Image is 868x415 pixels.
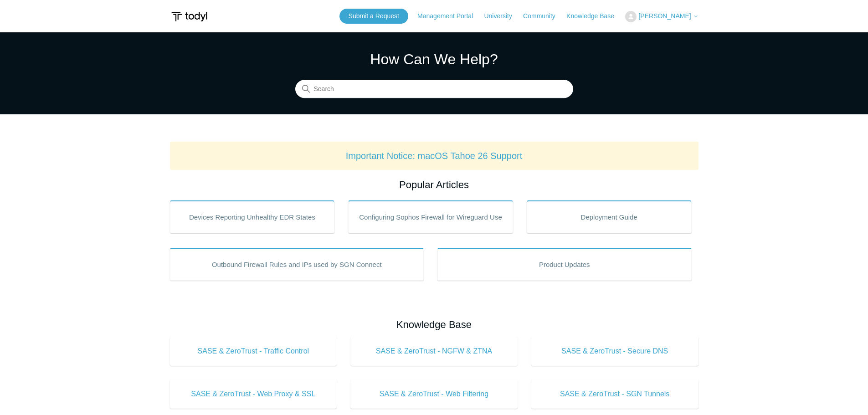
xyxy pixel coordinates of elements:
a: SASE & ZeroTrust - Web Filtering [350,379,518,409]
img: Todyl Support Center Help Center home page [170,8,209,25]
a: Product Updates [437,248,692,281]
a: SASE & ZeroTrust - SGN Tunnels [531,379,699,409]
a: Important Notice: macOS Tahoe 26 Support [346,151,523,161]
a: SASE & ZeroTrust - Traffic Control [170,337,337,366]
button: [PERSON_NAME] [625,11,698,22]
a: SASE & ZeroTrust - Web Proxy & SSL [170,379,337,409]
a: Devices Reporting Unhealthy EDR States [170,200,335,233]
a: Knowledge Base [566,11,623,21]
span: SASE & ZeroTrust - NGFW & ZTNA [364,346,504,357]
input: Search [295,80,573,98]
h1: How Can We Help? [295,48,573,70]
a: Submit a Request [339,9,408,24]
h2: Popular Articles [170,177,699,192]
span: SASE & ZeroTrust - Traffic Control [184,346,324,357]
a: Outbound Firewall Rules and IPs used by SGN Connect [170,248,424,281]
span: SASE & ZeroTrust - SGN Tunnels [545,389,685,400]
a: Deployment Guide [527,200,692,233]
span: SASE & ZeroTrust - Secure DNS [545,346,685,357]
span: [PERSON_NAME] [638,12,691,20]
a: Configuring Sophos Firewall for Wireguard Use [348,200,513,233]
a: SASE & ZeroTrust - Secure DNS [531,337,699,366]
a: Community [523,11,565,21]
span: SASE & ZeroTrust - Web Proxy & SSL [184,389,324,400]
h2: Knowledge Base [170,317,699,332]
a: SASE & ZeroTrust - NGFW & ZTNA [350,337,518,366]
a: Management Portal [417,11,482,21]
a: University [484,11,521,21]
span: SASE & ZeroTrust - Web Filtering [364,389,504,400]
